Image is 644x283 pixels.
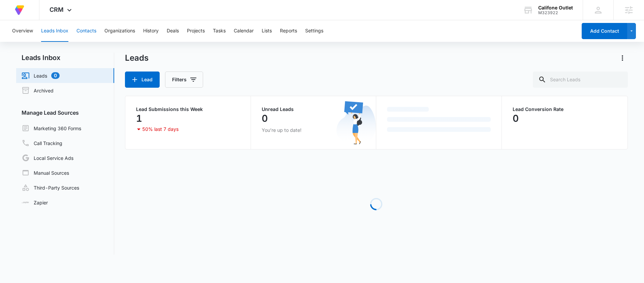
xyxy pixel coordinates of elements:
[41,20,68,42] button: Leads Inbox
[125,72,160,88] button: Lead
[305,20,323,42] button: Settings
[22,139,62,147] a: Call Tracking
[538,10,573,15] div: account id
[143,20,159,42] button: History
[167,20,179,42] button: Deals
[104,20,135,42] button: Organizations
[16,53,114,63] h2: Leads Inbox
[280,20,297,42] button: Reports
[125,53,149,63] h1: Leads
[533,72,628,88] input: Search Leads
[538,5,573,10] div: account name
[22,72,60,80] a: Leads0
[22,124,81,132] a: Marketing 360 Forms
[22,86,54,94] a: Archived
[187,20,205,42] button: Projects
[136,113,142,124] p: 1
[142,127,179,132] p: 50% last 7 days
[50,6,64,13] span: CRM
[12,20,33,42] button: Overview
[234,20,254,42] button: Calendar
[213,20,226,42] button: Tasks
[513,107,617,112] p: Lead Conversion Rate
[165,72,203,88] button: Filters
[136,107,240,112] p: Lead Submissions this Week
[262,20,272,42] button: Lists
[617,53,628,63] button: Actions
[16,109,114,117] h3: Manage Lead Sources
[76,20,96,42] button: Contacts
[22,169,69,177] a: Manual Sources
[22,199,48,206] a: Zapier
[22,154,73,162] a: Local Service Ads
[262,113,268,124] p: 0
[13,4,26,16] img: Volusion
[262,107,365,112] p: Unread Leads
[22,183,79,192] a: Third-Party Sources
[582,23,627,39] button: Add Contact
[513,113,519,124] p: 0
[262,126,365,134] p: You’re up to date!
